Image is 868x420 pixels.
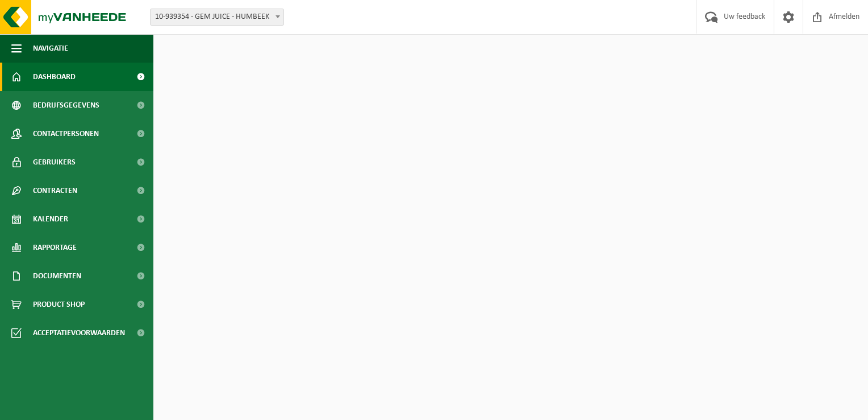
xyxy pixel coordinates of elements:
span: Dashboard [33,63,76,91]
span: Rapportage [33,233,77,262]
span: Acceptatievoorwaarden [33,319,125,347]
span: 10-939354 - GEM JUICE - HUMBEEK [150,9,284,26]
span: 10-939354 - GEM JUICE - HUMBEEK [151,9,283,25]
span: Documenten [33,262,81,290]
span: Product Shop [33,290,85,319]
span: Navigatie [33,34,68,63]
span: Kalender [33,205,68,233]
span: Bedrijfsgegevens [33,91,99,120]
span: Contactpersonen [33,120,99,148]
span: Contracten [33,176,77,205]
span: Gebruikers [33,148,76,176]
